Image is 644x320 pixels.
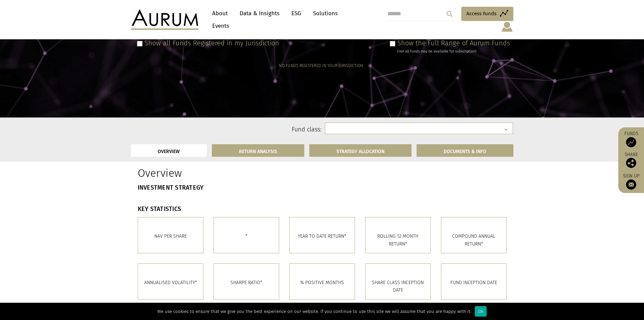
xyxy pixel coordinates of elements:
[626,179,636,190] img: Sign up to our newsletter
[295,279,350,286] p: % POSITIVE MONTHS
[196,125,322,134] label: Fund class:
[397,48,510,55] div: (not all Funds may be available for subscription)
[209,20,229,32] a: Events
[626,137,636,147] img: Access Funds
[288,7,305,20] a: ESG
[446,279,501,286] p: FUND INCEPTION DATE
[143,233,198,240] p: Nav per share
[145,39,279,47] label: Show all Funds Registered in my Jurisdiction
[622,152,641,168] div: Share
[371,279,425,294] p: SHARE CLASS INCEPTION DATE
[446,233,501,248] p: COMPOUND ANNUAL RETURN*
[626,158,636,168] img: Share this post
[138,184,204,191] strong: INVESTMENT STRATEGY
[138,167,317,179] h1: Overview
[143,279,198,286] p: ANNUALISED VOLATILITY*
[236,7,283,20] a: Data & Insights
[501,21,513,33] img: account-icon.svg
[131,9,199,30] img: Aurum
[295,233,350,240] p: YEAR TO DATE RETURN*
[138,205,181,213] strong: KEY STATISTICS
[475,306,487,317] div: Ok
[279,64,363,68] h5: NO FUNDS REGISTERED IN YOUR JURISDICTION
[309,144,412,157] a: STRATEGY ALLOCATION
[443,7,456,21] input: Submit
[397,39,510,47] label: Show the Full Range of Aurum Funds
[212,144,304,157] a: RETURN ANALYSIS
[417,144,513,157] a: DOCUMENTS & INFO
[622,131,641,147] a: Funds
[461,7,513,21] a: Access Funds
[466,9,496,18] span: Access Funds
[219,279,274,286] p: SHARPE RATIO*
[622,173,641,190] a: Sign up
[310,7,341,20] a: Solutions
[209,7,231,20] a: About
[371,233,425,248] p: ROLLING 12 MONTH RETURN*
